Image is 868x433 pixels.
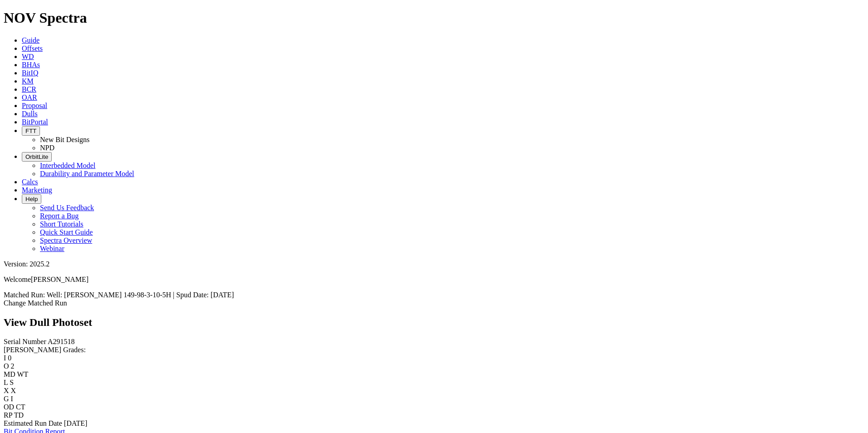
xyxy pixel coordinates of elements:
label: X [4,387,9,394]
span: S [10,379,14,386]
a: Proposal [22,102,47,109]
a: Quick Start Guide [40,228,93,236]
a: BCR [22,85,36,93]
label: Estimated Run Date [4,419,62,427]
span: I [11,395,13,403]
a: BitPortal [22,118,48,126]
a: OAR [22,93,37,101]
span: Help [25,196,38,202]
span: FTT [25,128,36,134]
button: FTT [22,126,40,136]
span: [DATE] [64,419,88,427]
span: Matched Run: [4,291,45,299]
a: Change Matched Run [4,299,67,307]
span: TD [14,411,24,419]
div: [PERSON_NAME] Grades: [4,346,864,354]
label: O [4,362,9,370]
a: Guide [22,36,39,44]
a: Marketing [22,186,52,194]
span: OrbitLite [25,153,48,160]
button: Help [22,194,41,204]
h2: View Dull Photoset [4,316,864,329]
label: MD [4,370,15,378]
h1: NOV Spectra [4,10,864,26]
a: Report a Bug [40,212,79,220]
a: Offsets [22,44,43,52]
span: X [11,387,16,394]
a: Interbedded Model [40,162,95,169]
a: New Bit Designs [40,136,89,143]
a: KM [22,77,34,85]
span: A291518 [48,338,75,345]
div: Version: 2025.2 [4,260,864,268]
span: Well: [PERSON_NAME] 149-98-3-10-5H | Spud Date: [DATE] [47,291,234,299]
span: 2 [11,362,15,370]
label: L [4,379,8,386]
a: BHAs [22,61,40,69]
span: WT [17,370,29,378]
a: Spectra Overview [40,236,92,244]
label: Serial Number [4,338,46,345]
label: RP [4,411,12,419]
a: Short Tutorials [40,220,84,228]
span: 0 [8,354,11,362]
button: OrbitLite [22,152,52,162]
a: Calcs [22,178,38,186]
label: G [4,395,9,403]
span: [PERSON_NAME] [31,276,89,283]
a: BitIQ [22,69,38,77]
label: OD [4,403,14,411]
a: NPD [40,144,54,152]
span: CT [16,403,25,411]
a: Send Us Feedback [40,204,94,212]
a: Dulls [22,110,38,118]
a: WD [22,53,34,60]
p: Welcome [4,276,864,284]
label: I [4,354,6,362]
a: Webinar [40,245,64,252]
a: Durability and Parameter Model [40,170,134,177]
